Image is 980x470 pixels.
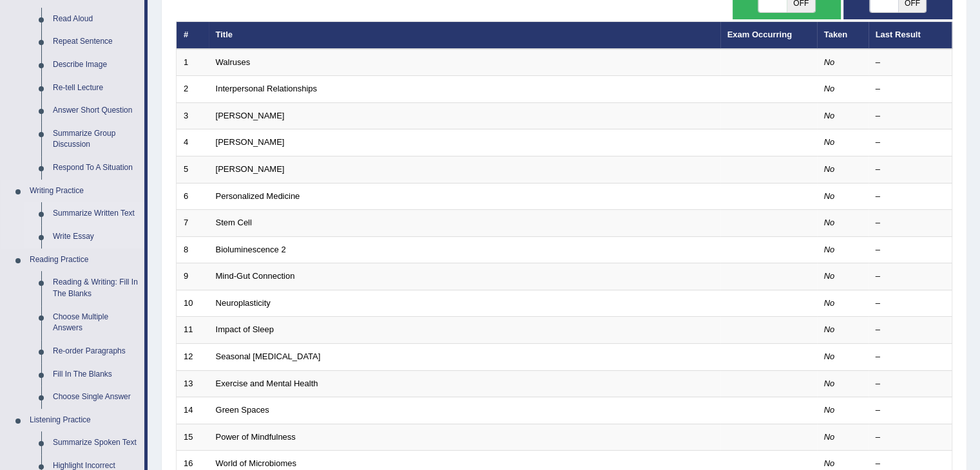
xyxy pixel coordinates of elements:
[47,271,144,305] a: Reading & Writing: Fill In The Blanks
[177,397,209,424] td: 14
[876,351,945,363] div: –
[876,297,945,310] div: –
[824,57,835,67] em: No
[177,236,209,263] td: 8
[47,30,144,53] a: Repeat Sentence
[824,111,835,120] em: No
[47,156,144,180] a: Respond To A Situation
[216,111,285,120] a: [PERSON_NAME]
[216,458,296,468] a: World of Microbiomes
[47,77,144,100] a: Re-tell Lecture
[24,249,144,272] a: Reading Practice
[47,122,144,156] a: Summarize Group Discussion
[177,290,209,317] td: 10
[876,458,945,470] div: –
[216,218,252,227] a: Stem Cell
[177,183,209,210] td: 6
[24,409,144,432] a: Listening Practice
[177,49,209,76] td: 1
[216,164,285,174] a: [PERSON_NAME]
[876,164,945,176] div: –
[177,129,209,156] td: 4
[216,271,295,281] a: Mind-Gut Connection
[824,379,835,388] em: No
[177,156,209,183] td: 5
[216,191,300,201] a: Personalized Medicine
[177,263,209,290] td: 9
[824,352,835,361] em: No
[177,210,209,237] td: 7
[824,137,835,147] em: No
[216,324,274,334] a: Impact of Sleep
[876,244,945,256] div: –
[216,84,318,93] a: Interpersonal Relationships
[177,424,209,451] td: 15
[876,57,945,69] div: –
[876,217,945,229] div: –
[47,306,144,340] a: Choose Multiple Answers
[216,298,271,308] a: Neuroplasticity
[876,404,945,417] div: –
[876,191,945,203] div: –
[824,324,835,334] em: No
[47,8,144,31] a: Read Aloud
[824,458,835,468] em: No
[177,76,209,103] td: 2
[47,431,144,455] a: Summarize Spoken Text
[876,378,945,390] div: –
[216,245,286,254] a: Bioluminescence 2
[727,30,792,39] a: Exam Occurring
[817,22,869,49] th: Taken
[824,84,835,93] em: No
[177,22,209,49] th: #
[47,386,144,409] a: Choose Single Answer
[177,102,209,129] td: 3
[216,405,269,415] a: Green Spaces
[824,432,835,442] em: No
[47,225,144,249] a: Write Essay
[216,352,321,361] a: Seasonal [MEDICAL_DATA]
[824,164,835,174] em: No
[177,317,209,344] td: 11
[47,99,144,122] a: Answer Short Question
[876,110,945,122] div: –
[824,298,835,308] em: No
[209,22,720,49] th: Title
[216,137,285,147] a: [PERSON_NAME]
[24,180,144,203] a: Writing Practice
[47,53,144,77] a: Describe Image
[216,379,318,388] a: Exercise and Mental Health
[876,270,945,283] div: –
[824,245,835,254] em: No
[824,191,835,201] em: No
[216,57,251,67] a: Walruses
[47,202,144,225] a: Summarize Written Text
[869,22,952,49] th: Last Result
[824,405,835,415] em: No
[216,432,296,442] a: Power of Mindfulness
[824,271,835,281] em: No
[177,343,209,370] td: 12
[824,218,835,227] em: No
[47,363,144,386] a: Fill In The Blanks
[876,324,945,336] div: –
[876,136,945,149] div: –
[47,340,144,363] a: Re-order Paragraphs
[876,431,945,444] div: –
[876,83,945,95] div: –
[177,370,209,397] td: 13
